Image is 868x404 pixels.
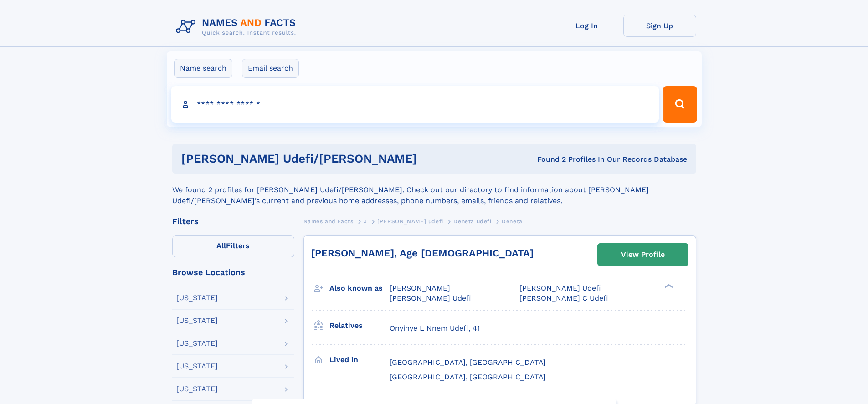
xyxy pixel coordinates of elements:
h3: Lived in [329,352,390,368]
span: [PERSON_NAME] [390,284,450,292]
div: [US_STATE] [176,294,218,302]
label: Filters [172,235,294,257]
label: Name search [174,59,232,78]
div: [US_STATE] [176,385,218,393]
a: Onyinye L Nnem Udefi, 41 [390,323,480,333]
span: J [364,218,367,225]
span: [GEOGRAPHIC_DATA], [GEOGRAPHIC_DATA] [390,373,546,381]
span: [GEOGRAPHIC_DATA], [GEOGRAPHIC_DATA] [390,358,546,367]
span: [PERSON_NAME] Udefi [519,284,601,292]
a: Deneta udefi [453,215,491,227]
a: Log In [550,15,623,37]
a: View Profile [598,244,688,266]
button: Search Button [663,86,697,123]
a: Names and Facts [303,215,354,227]
div: ❯ [663,283,673,289]
span: Deneta udefi [453,218,491,225]
img: Logo Names and Facts [172,15,303,39]
a: [PERSON_NAME] udefi [377,215,443,227]
div: [US_STATE] [176,363,218,370]
div: [US_STATE] [176,317,218,324]
a: [PERSON_NAME], Age [DEMOGRAPHIC_DATA] [311,247,534,259]
span: All [216,241,226,250]
label: Email search [242,59,299,78]
span: [PERSON_NAME] Udefi [390,294,471,302]
a: J [364,215,367,227]
span: Deneta [502,218,523,225]
div: We found 2 profiles for [PERSON_NAME] Udefi/[PERSON_NAME]. Check out our directory to find inform... [172,174,696,206]
div: Filters [172,217,294,225]
div: View Profile [621,244,665,265]
span: [PERSON_NAME] C Udefi [519,294,608,302]
span: [PERSON_NAME] udefi [377,218,443,225]
input: search input [171,86,659,123]
h1: [PERSON_NAME] Udefi/[PERSON_NAME] [181,153,477,164]
a: Sign Up [623,15,696,37]
h3: Also known as [329,281,390,296]
div: [US_STATE] [176,340,218,347]
h3: Relatives [329,318,390,333]
div: Browse Locations [172,268,294,276]
div: Found 2 Profiles In Our Records Database [477,154,687,164]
